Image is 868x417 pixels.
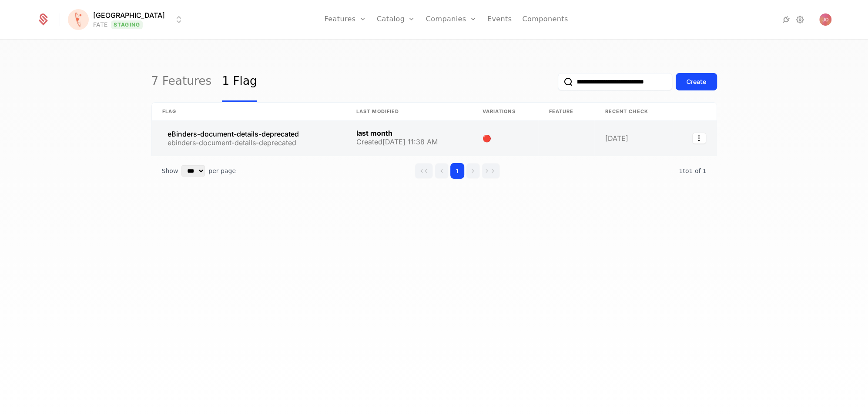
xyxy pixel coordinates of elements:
[152,103,346,121] th: Flag
[68,9,89,30] img: Florence
[151,156,717,186] div: Table pagination
[482,163,500,179] button: Go to last page
[466,163,480,179] button: Go to next page
[151,61,212,102] a: 7 Features
[472,103,538,121] th: Variations
[538,103,594,121] th: Feature
[676,73,717,90] button: Create
[435,163,449,179] button: Go to previous page
[93,20,107,29] div: FATE
[687,77,706,86] div: Create
[679,167,706,174] span: 1
[346,103,472,121] th: Last Modified
[415,163,500,179] div: Page navigation
[162,167,178,175] span: Show
[594,103,673,121] th: Recent check
[781,14,791,25] a: Integrations
[450,163,464,179] button: Go to page 1
[692,133,706,144] button: Select action
[819,13,831,26] img: Jelena Obradovic
[208,167,236,175] span: per page
[415,163,433,179] button: Go to first page
[819,13,831,26] button: Open user button
[222,61,257,102] a: 1 Flag
[70,10,184,29] button: Select environment
[181,165,205,177] select: Select page size
[93,10,165,20] span: [GEOGRAPHIC_DATA]
[795,14,805,25] a: Settings
[679,167,702,174] span: 1 to 1 of
[111,20,143,29] span: Staging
